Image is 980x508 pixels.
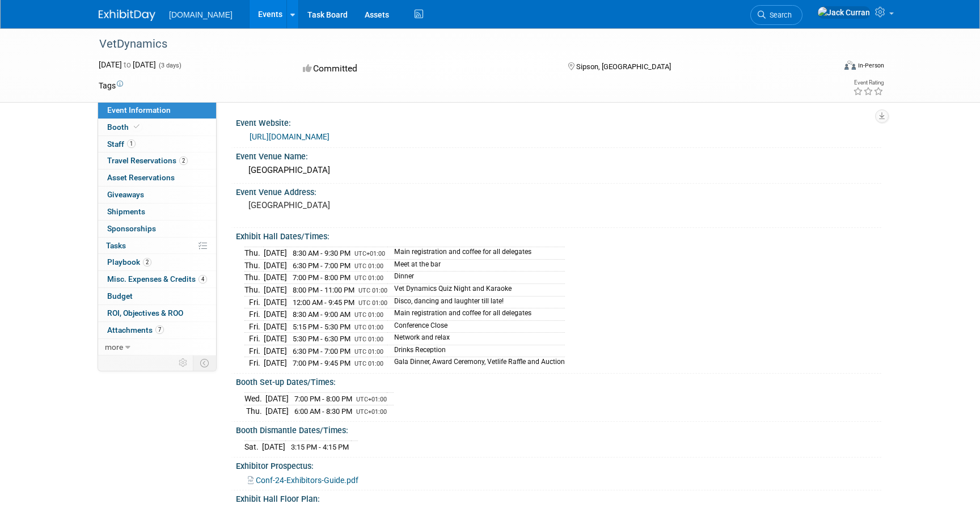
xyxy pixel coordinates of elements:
[264,259,287,272] td: [DATE]
[98,136,216,153] a: Staff1
[264,308,287,321] td: [DATE]
[291,443,349,451] span: 3:15 PM - 4:15 PM
[98,187,216,203] a: Giveaways
[244,247,264,260] td: Thu.
[293,286,354,294] span: 8:00 PM - 11:00 PM
[105,342,123,352] span: more
[98,305,216,321] a: ROI, Objectives & ROO
[107,207,145,216] span: Shipments
[264,272,287,284] td: [DATE]
[99,80,123,91] td: Tags
[264,345,287,357] td: [DATE]
[356,408,387,416] span: UTC+01:00
[134,124,140,130] i: Booth reservation complete
[294,407,352,416] span: 6:00 AM - 8:30 PM
[250,132,330,141] a: [URL][DOMAIN_NAME]
[107,224,156,233] span: Sponsorships
[293,249,350,257] span: 8:30 AM - 9:30 PM
[256,476,358,485] span: Conf-24-Exhibitors-Guide.pdf
[107,190,144,199] span: Giveaways
[264,284,287,297] td: [DATE]
[107,173,175,182] span: Asset Reservations
[387,357,565,369] td: Gala Dinner, Award Ceremony, Vetlife Raffle and Auction
[356,396,387,403] span: UTC+01:00
[107,105,171,115] span: Event Information
[766,11,792,19] span: Search
[98,254,216,270] a: Playbook2
[107,308,183,317] span: ROI, Objectives & ROO
[387,296,565,308] td: Disco, dancing and laughter till late!
[244,357,264,369] td: Fri.
[293,335,350,343] span: 5:30 PM - 6:30 PM
[98,238,216,254] a: Tasks
[98,322,216,338] a: Attachments7
[98,271,216,287] a: Misc. Expenses & Credits4
[299,59,550,79] div: Committed
[98,288,216,304] a: Budget
[244,320,264,333] td: Fri.
[387,259,565,272] td: Meet at the bar
[817,6,871,19] img: Jack Curran
[293,323,350,331] span: 5:15 PM - 5:30 PM
[179,156,188,165] span: 2
[98,170,216,186] a: Asset Reservations
[236,228,881,242] div: Exhibit Hall Dates/Times:
[857,61,884,70] div: In-Person
[387,345,565,357] td: Drinks Reception
[293,310,350,319] span: 8:30 AM - 9:00 AM
[244,308,264,321] td: Fri.
[853,80,884,86] div: Event Rating
[262,441,285,453] td: [DATE]
[107,257,151,266] span: Playbook
[248,200,492,210] pre: [GEOGRAPHIC_DATA]
[107,122,142,132] span: Booth
[98,119,216,136] a: Booth
[98,102,216,118] a: Event Information
[236,490,881,505] div: Exhibit Hall Floor Plan:
[248,476,358,485] a: Conf-24-Exhibitors-Guide.pdf
[294,395,352,403] span: 7:00 PM - 8:00 PM
[122,60,133,69] span: to
[127,139,136,148] span: 1
[169,10,233,19] span: [DOMAIN_NAME]
[293,273,350,282] span: 7:00 PM - 8:00 PM
[107,156,188,165] span: Travel Reservations
[244,284,264,297] td: Thu.
[264,296,287,308] td: [DATE]
[293,347,350,355] span: 6:30 PM - 7:00 PM
[293,359,350,367] span: 7:00 PM - 9:45 PM
[99,60,156,69] span: [DATE] [DATE]
[244,405,265,417] td: Thu.
[354,311,383,319] span: UTC 01:00
[358,287,387,294] span: UTC 01:00
[198,275,207,283] span: 4
[358,299,387,307] span: UTC 01:00
[107,291,133,300] span: Budget
[264,320,287,333] td: [DATE]
[244,333,264,345] td: Fri.
[193,355,217,370] td: Toggle Event Tabs
[99,10,155,21] img: ExhibitDay
[98,339,216,355] a: more
[576,62,671,71] span: Sipson, [GEOGRAPHIC_DATA]
[767,59,884,76] div: Event Format
[264,333,287,345] td: [DATE]
[354,274,383,282] span: UTC 01:00
[95,34,817,54] div: VetDynamics
[244,259,264,272] td: Thu.
[354,263,383,270] span: UTC 01:00
[244,345,264,357] td: Fri.
[244,162,873,179] div: [GEOGRAPHIC_DATA]
[98,221,216,237] a: Sponsorships
[236,115,881,129] div: Event Website:
[354,336,383,343] span: UTC 01:00
[264,247,287,260] td: [DATE]
[293,261,350,270] span: 6:30 PM - 7:00 PM
[387,247,565,260] td: Main registration and coffee for all delegates
[98,153,216,169] a: Travel Reservations2
[236,422,881,436] div: Booth Dismantle Dates/Times:
[244,272,264,284] td: Thu.
[354,348,383,355] span: UTC 01:00
[244,441,262,453] td: Sat.
[236,458,881,472] div: Exhibitor Prospectus:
